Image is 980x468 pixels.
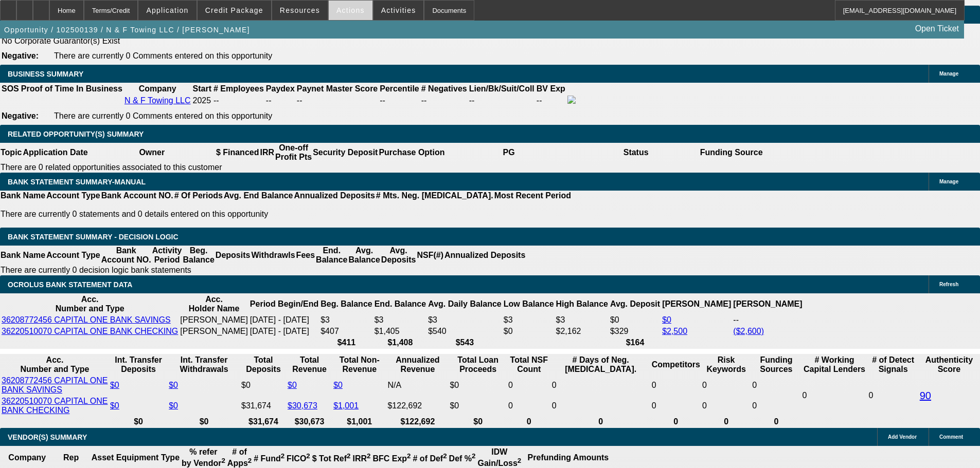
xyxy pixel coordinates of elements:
b: # Negatives [421,84,467,93]
span: -- [213,96,219,105]
th: Funding Sources [752,355,800,375]
div: -- [380,96,419,105]
td: 0 [651,376,701,395]
th: Total Non-Revenue [333,355,386,375]
span: Refresh [939,282,958,287]
b: # Employees [213,84,264,93]
th: $0 [110,417,167,427]
span: Comment [939,434,963,440]
td: [DATE] - [DATE] [250,326,319,336]
span: Bank Statement Summary - Decision Logic [8,233,179,241]
td: 0 [551,376,650,395]
button: Credit Package [198,1,271,20]
th: 0 [551,417,650,427]
b: IDW Gain/Loss [477,447,521,467]
td: $0 [503,326,555,336]
th: # Working Capital Lenders [802,355,867,375]
td: $2,162 [556,326,609,336]
th: Account Type [46,246,101,265]
td: $0 [449,396,506,416]
span: Resources [280,6,320,14]
button: Resources [272,1,328,20]
td: [PERSON_NAME] [180,326,248,336]
p: There are currently 0 statements and 0 details entered on this opportunity [1,210,571,219]
th: Acc. Number and Type [1,294,179,314]
b: Negative: [2,111,39,120]
th: Avg. End Balance [223,191,294,201]
th: Total Deposits [241,355,286,375]
th: Proof of Time In Business [21,84,123,94]
th: Period Begin/End [250,294,319,314]
th: Bank Account NO. [101,246,152,265]
td: $329 [610,326,661,336]
th: Account Type [46,191,101,201]
th: Annualized Deposits [444,246,526,265]
td: 0 [551,396,650,416]
th: Authenticity Score [919,355,979,375]
th: 0 [702,417,751,427]
span: Actions [336,6,365,14]
a: $30,673 [288,401,317,410]
b: Percentile [380,84,419,93]
th: Risk Keywords [702,355,751,375]
th: End. Balance [315,246,348,265]
b: Negative: [2,51,39,60]
th: Int. Transfer Withdrawals [168,355,240,375]
td: $407 [320,326,372,336]
span: There are currently 0 Comments entered on this opportunity [54,51,272,60]
th: Avg. Deposits [381,246,417,265]
td: -- [536,95,566,106]
a: $0 [288,381,297,389]
th: $30,673 [287,417,332,427]
th: # Of Periods [174,191,223,201]
button: Actions [329,1,372,20]
th: Fees [296,246,315,265]
b: BV Exp [537,84,565,93]
th: $1,001 [333,417,386,427]
th: Total Revenue [287,355,332,375]
span: RELATED OPPORTUNITY(S) SUMMARY [8,130,144,138]
sup: 2 [221,457,225,464]
div: -- [297,96,378,105]
th: Avg. Daily Balance [427,294,502,314]
td: $0 [241,376,286,395]
span: Add Vendor [888,434,917,440]
th: Annualized Revenue [387,355,448,375]
b: Start [193,84,211,93]
th: Withdrawls [251,246,295,265]
a: 36220510070 CAPITAL ONE BANK CHECKING [2,327,178,335]
b: Asset Equipment Type [92,453,180,462]
span: Activities [381,6,416,14]
b: FICO [287,454,310,463]
td: [PERSON_NAME] [180,315,248,325]
th: Activity Period [152,246,183,265]
a: $0 [333,381,343,389]
th: Low Balance [503,294,555,314]
th: 0 [508,417,550,427]
th: # of Detect Signals [868,355,918,375]
b: Lien/Bk/Suit/Coll [469,84,534,93]
b: IRR [352,454,370,463]
img: facebook-icon.png [567,96,576,104]
a: N & F Towing LLC [124,96,191,105]
b: $ Tot Ref [312,454,351,463]
td: -- [733,315,803,325]
th: Funding Source [700,143,763,162]
td: $3 [374,315,426,325]
th: Beg. Balance [182,246,215,265]
td: 0 [702,396,751,416]
td: -- [265,95,295,106]
td: 0 [508,376,550,395]
th: IRR [259,143,275,162]
a: 36220510070 CAPITAL ONE BANK CHECKING [2,397,108,415]
td: $0 [449,376,506,395]
td: $3 [503,315,555,325]
sup: 2 [347,452,350,460]
b: Paynet Master Score [297,84,378,93]
th: NSF(#) [416,246,444,265]
a: $0 [110,401,119,410]
th: 0 [651,417,701,427]
th: $0 [449,417,506,427]
td: 0 [508,396,550,416]
th: [PERSON_NAME] [733,294,803,314]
